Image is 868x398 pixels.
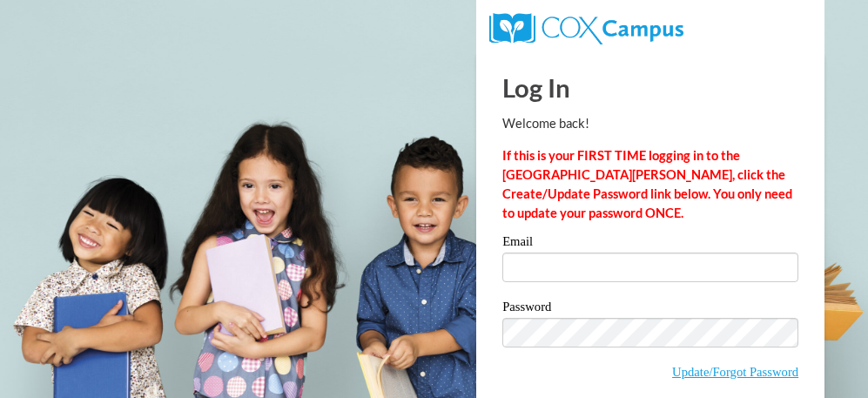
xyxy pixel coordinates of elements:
label: Email [502,235,798,253]
a: Update/Forgot Password [672,365,798,379]
p: Welcome back! [502,114,798,133]
img: COX Campus [489,13,683,44]
a: COX Campus [489,20,683,35]
strong: If this is your FIRST TIME logging in to the [GEOGRAPHIC_DATA][PERSON_NAME], click the Create/Upd... [502,148,792,220]
label: Password [502,300,798,318]
h1: Log In [502,70,798,105]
